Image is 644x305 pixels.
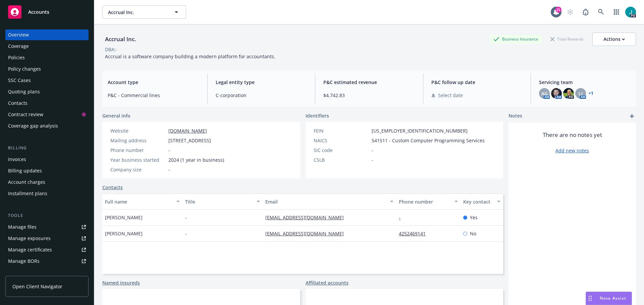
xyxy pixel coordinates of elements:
button: Title [182,194,263,210]
div: Company size [110,166,166,173]
div: Installment plans [8,188,47,199]
div: Manage certificates [8,244,52,255]
span: - [185,230,187,237]
div: Invoices [8,154,26,165]
a: +1 [589,91,593,95]
span: - [372,156,373,163]
div: Manage exposures [8,233,51,244]
div: Phone number [399,198,450,205]
a: Quoting plans [5,86,89,97]
span: No [470,230,476,237]
div: Drag to move [586,292,594,305]
a: Installment plans [5,188,89,199]
a: Invoices [5,154,89,165]
div: SSC Cases [8,75,31,86]
div: Coverage [8,41,29,52]
a: Contract review [5,109,89,120]
span: Notes [508,112,522,120]
a: Billing updates [5,165,89,176]
button: Phone number [396,194,460,210]
a: Policies [5,52,89,63]
a: Manage exposures [5,233,89,244]
div: Full name [105,198,172,205]
a: Manage certificates [5,244,89,255]
a: Coverage gap analysis [5,121,89,131]
div: Key contact [463,198,493,205]
span: 2024 (1 year in business) [168,156,224,163]
div: Email [265,198,386,205]
span: 541511 - Custom Computer Programming Services [372,137,485,144]
img: photo [551,88,562,99]
div: Manage BORs [8,256,40,266]
div: Policy changes [8,64,41,74]
div: FEIN [314,127,369,134]
div: 21 [555,7,561,13]
span: Servicing team [539,79,631,86]
div: Account charges [8,177,45,187]
a: Start snowing [563,5,577,19]
span: General info [102,112,130,119]
div: Manage files [8,222,37,232]
a: add [628,112,636,120]
div: Business Insurance [490,35,542,43]
a: SSC Cases [5,75,89,86]
a: Accounts [5,3,89,21]
div: Accrual Inc. [102,35,139,44]
a: Manage BORs [5,256,89,266]
div: Quoting plans [8,86,40,97]
a: Add new notes [555,147,589,154]
span: [PERSON_NAME] [105,214,143,221]
div: CSLB [314,156,369,163]
div: Contract review [8,109,43,120]
span: Yes [470,214,478,221]
span: AG [541,90,548,97]
span: There are no notes yet [543,131,602,139]
a: Policy changes [5,64,89,74]
div: Mailing address [110,137,166,144]
span: Accounts [28,9,49,15]
span: Account type [108,79,199,86]
span: Accrual is a software company building a modern platform for accountants. [105,53,275,60]
div: Website [110,127,166,134]
span: Nova Assist [600,295,626,301]
div: Title [185,198,253,205]
div: Total Rewards [547,35,587,43]
a: Contacts [102,184,123,191]
a: Account charges [5,177,89,187]
span: P&C estimated revenue [323,79,415,86]
span: C-corporation [216,92,307,99]
span: $4,742.83 [323,92,415,99]
span: Accrual Inc. [108,9,166,16]
a: Affiliated accounts [306,279,348,286]
a: Coverage [5,41,89,52]
span: Legal entity type [216,79,307,86]
a: Named insureds [102,279,140,286]
a: Summary of insurance [5,267,89,278]
span: Select date [438,92,463,99]
a: Overview [5,29,89,40]
span: - [168,147,170,154]
a: - [399,214,406,221]
button: Nova Assist [586,292,632,305]
img: photo [625,7,636,17]
div: NAICS [314,137,369,144]
div: Billing updates [8,165,42,176]
button: Actions [592,32,636,46]
div: Coverage gap analysis [8,121,58,131]
span: [STREET_ADDRESS] [168,137,211,144]
span: P&C follow up date [431,79,523,86]
a: Manage files [5,222,89,232]
a: [DOMAIN_NAME] [168,128,207,134]
button: Accrual Inc. [102,5,186,19]
span: - [168,166,170,173]
a: 4252469141 [399,230,431,237]
div: Billing [5,145,89,151]
a: Report a Bug [579,5,592,19]
div: Actions [603,33,625,46]
div: Summary of insurance [8,267,59,278]
span: LI [579,90,583,97]
div: Contacts [8,98,28,108]
span: [US_EMPLOYER_IDENTIFICATION_NUMBER] [372,127,468,134]
a: Contacts [5,98,89,108]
